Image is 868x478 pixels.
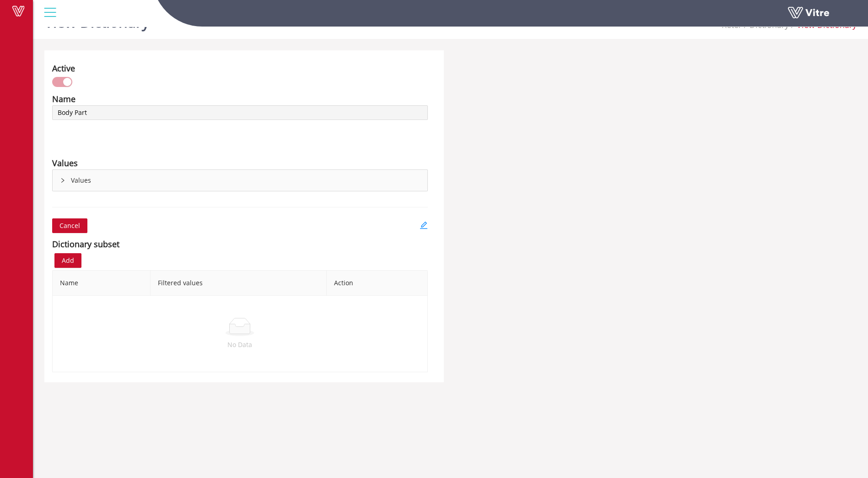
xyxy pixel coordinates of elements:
a: edit [420,218,428,233]
span: edit [420,221,428,229]
div: Values [52,157,78,169]
button: Add [54,253,81,268]
span: Add [62,255,74,266]
button: Cancel [52,218,87,233]
p: No Data [60,340,420,350]
input: Name [52,105,428,120]
div: Name [52,92,75,105]
div: rightValues [53,170,427,191]
div: Active [52,62,75,75]
span: Cancel [59,221,80,231]
th: Name [53,271,151,296]
th: Action [327,271,427,296]
th: Filtered values [151,271,327,296]
span: right [60,178,65,183]
div: Dictionary subset [52,238,119,250]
